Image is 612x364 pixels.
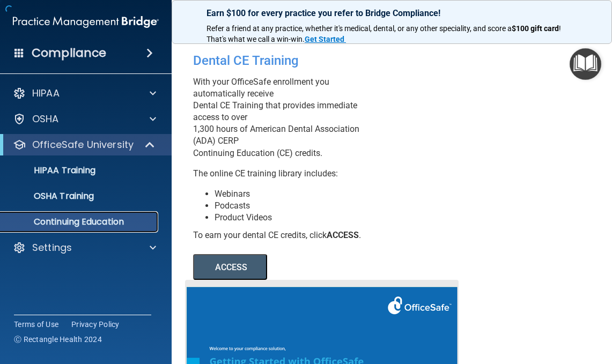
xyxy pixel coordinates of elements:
a: Terms of Use [14,319,58,330]
p: OSHA [32,113,59,125]
p: OSHA Training [7,191,94,202]
p: With your OfficeSafe enrollment you automatically receive Dental CE Training that provides immedi... [193,76,376,159]
b: ACCESS [327,230,359,240]
p: Earn $100 for every practice you refer to Bridge Compliance! [207,8,577,18]
strong: Get Started [305,35,344,43]
li: Webinars [215,188,376,200]
p: HIPAA Training [7,165,95,176]
div: To earn your dental CE credits, click . [193,229,376,241]
a: Settings [13,241,156,254]
li: Podcasts [215,200,376,212]
a: HIPAA [13,87,156,100]
a: Privacy Policy [71,319,120,330]
a: OSHA [13,113,156,125]
li: Product Videos [215,212,376,224]
button: Open Resource Center [570,48,601,80]
a: Get Started [305,35,346,43]
a: ACCESS [193,264,486,272]
span: ! That's what we call a win-win. [207,24,563,43]
p: The online CE training library includes: [193,168,376,180]
a: OfficeSafe University [13,138,156,151]
span: Refer a friend at any practice, whether it's medical, dental, or any other speciality, and score a [207,24,512,33]
p: HIPAA [32,87,60,100]
span: Ⓒ Rectangle Health 2024 [14,334,102,345]
strong: $100 gift card [512,24,559,33]
div: Dental CE Training [193,45,376,76]
h4: Compliance [32,46,106,61]
p: Continuing Education [7,217,153,227]
button: ACCESS [193,254,267,280]
p: OfficeSafe University [32,138,134,151]
p: Settings [32,241,72,254]
img: PMB logo [13,11,159,33]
